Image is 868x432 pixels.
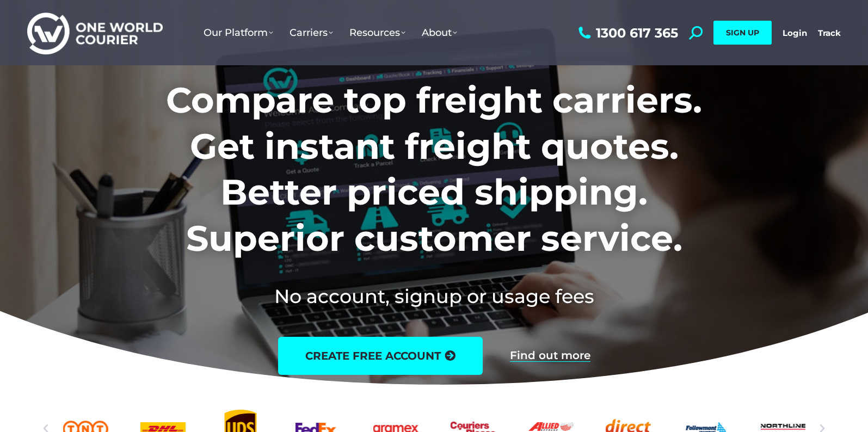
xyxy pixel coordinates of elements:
[422,27,457,39] span: About
[726,28,759,38] span: SIGN UP
[349,27,405,39] span: Resources
[94,77,774,261] h1: Compare top freight carriers. Get instant freight quotes. Better priced shipping. Superior custom...
[713,21,772,45] a: SIGN UP
[783,28,807,38] a: Login
[94,283,774,310] h2: No account, signup or usage fees
[290,27,333,39] span: Carriers
[414,16,465,50] a: About
[204,27,273,39] span: Our Platform
[818,28,841,38] a: Track
[510,350,590,362] a: Find out more
[341,16,414,50] a: Resources
[27,11,163,55] img: One World Courier
[278,337,483,375] a: create free account
[195,16,281,50] a: Our Platform
[281,16,341,50] a: Carriers
[576,26,678,40] a: 1300 617 365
